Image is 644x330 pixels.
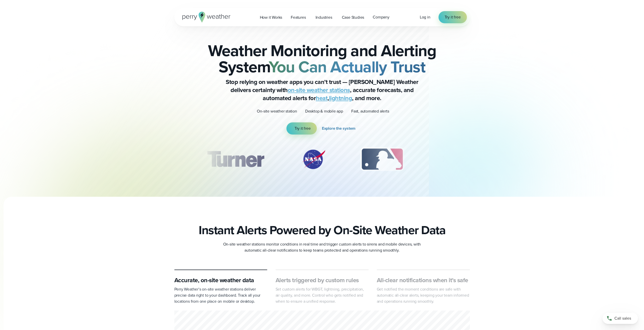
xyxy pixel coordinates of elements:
a: Call sales [603,313,638,324]
a: lightning [329,94,352,103]
a: on-site weather stations [288,85,350,95]
h2: Weather Monitoring and Alerting System [200,42,445,75]
span: Industries [316,14,332,20]
h3: Accurate, on-site weather data [174,276,267,284]
p: Desktop & mobile app [305,108,343,114]
span: Try it free [295,125,311,131]
span: Log in [420,14,430,20]
p: On-site weather stations monitor conditions in real time and trigger custom alerts to sirens and ... [221,241,423,253]
a: Try it free [286,122,317,135]
div: 1 of 12 [199,147,271,172]
a: Explore the system [322,122,358,135]
p: Set custom alerts for WBGT, lightning, precipitation, air quality, and more. Control who gets not... [276,286,369,304]
span: Case Studies [342,14,364,20]
span: Call sales [614,315,631,321]
p: Get notified the moment conditions are safe with automatic all-clear alerts, keeping your team in... [377,286,470,304]
div: 3 of 12 [356,147,409,172]
span: Features [291,14,306,20]
p: Perry Weather’s on-site weather stations deliver precise data right to your dashboard. Track all ... [174,286,267,304]
img: Turner-Construction_1.svg [199,147,271,172]
p: Stop relying on weather apps you can’t trust — [PERSON_NAME] Weather delivers certainty with , ac... [221,78,423,102]
img: MLB.svg [356,147,409,172]
div: 2 of 12 [296,147,331,172]
span: Explore the system [322,125,356,131]
a: heat [316,94,327,103]
a: Case Studies [338,12,369,23]
span: Company [373,14,389,20]
a: How it Works [256,12,287,23]
p: Fast, automated alerts [351,108,389,114]
h2: Instant Alerts Powered by On-Site Weather Data [199,223,445,237]
a: Try it free [439,11,467,23]
span: How it Works [260,14,282,20]
div: 4 of 12 [433,147,474,172]
img: NASA.svg [296,147,331,172]
img: PGA.svg [433,147,474,172]
a: Log in [420,14,430,20]
strong: You Can Actually Trust [269,55,425,79]
h3: All-clear notifications when it’s safe [377,276,470,284]
div: slideshow [200,147,445,174]
span: Try it free [445,14,461,20]
p: On-site weather station [257,108,297,114]
h3: Alerts triggered by custom rules [276,276,369,284]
